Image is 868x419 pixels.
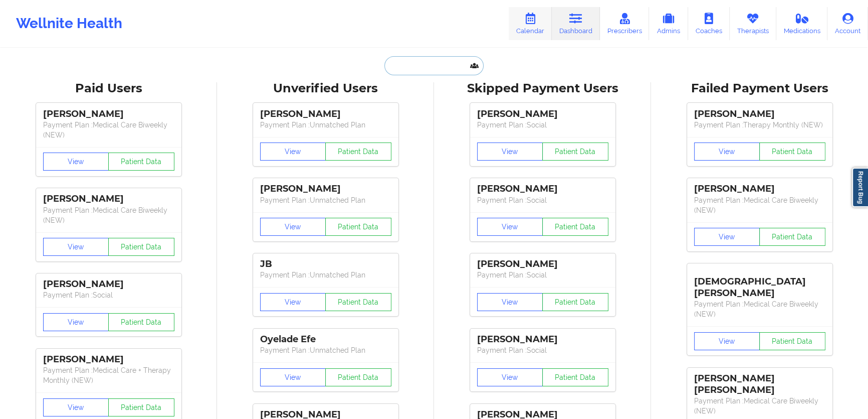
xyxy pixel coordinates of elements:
button: View [43,238,109,256]
button: View [260,293,326,311]
a: Medications [776,7,828,40]
a: Coaches [688,7,730,40]
div: Skipped Payment Users [441,81,644,96]
div: Paid Users [7,81,210,96]
button: Patient Data [759,143,825,161]
button: Patient Data [759,228,825,246]
button: Patient Data [325,143,391,161]
div: [PERSON_NAME] [477,334,608,345]
div: [PERSON_NAME] [694,183,825,195]
button: View [694,228,760,246]
p: Payment Plan : Therapy Monthly (NEW) [694,120,825,130]
button: Patient Data [108,153,174,171]
div: [PERSON_NAME] [477,108,608,120]
p: Payment Plan : Social [477,120,608,130]
p: Payment Plan : Unmatched Plan [260,270,391,280]
button: View [694,332,760,350]
p: Payment Plan : Social [43,290,174,300]
p: Payment Plan : Medical Care Biweekly (NEW) [694,195,825,215]
button: Patient Data [325,368,391,386]
p: Payment Plan : Social [477,270,608,280]
div: [PERSON_NAME] [260,108,391,120]
div: [PERSON_NAME] [694,108,825,120]
a: Admins [649,7,688,40]
div: [PERSON_NAME] [43,193,174,205]
a: Account [827,7,868,40]
div: [PERSON_NAME] [477,183,608,195]
button: View [477,143,543,161]
button: Patient Data [325,293,391,311]
button: Patient Data [542,368,608,386]
button: Patient Data [542,218,608,236]
p: Payment Plan : Medical Care Biweekly (NEW) [43,120,174,140]
p: Payment Plan : Social [477,345,608,355]
button: View [477,293,543,311]
button: View [260,368,326,386]
p: Payment Plan : Unmatched Plan [260,195,391,205]
div: [PERSON_NAME] [PERSON_NAME] [694,373,825,396]
div: [PERSON_NAME] [43,278,174,290]
button: View [43,153,109,171]
div: [PERSON_NAME] [477,258,608,270]
button: Patient Data [108,398,174,416]
div: [PERSON_NAME] [43,108,174,120]
a: Therapists [730,7,776,40]
p: Payment Plan : Social [477,195,608,205]
a: Dashboard [552,7,600,40]
button: Patient Data [542,293,608,311]
div: [DEMOGRAPHIC_DATA][PERSON_NAME] [694,268,825,299]
button: Patient Data [325,218,391,236]
button: View [477,368,543,386]
a: Calendar [509,7,552,40]
div: JB [260,258,391,270]
div: [PERSON_NAME] [260,183,391,195]
button: Patient Data [542,143,608,161]
p: Payment Plan : Medical Care Biweekly (NEW) [43,205,174,225]
div: [PERSON_NAME] [43,354,174,365]
a: Prescribers [600,7,649,40]
p: Payment Plan : Unmatched Plan [260,120,391,130]
div: Unverified Users [224,81,427,96]
button: View [477,218,543,236]
button: Patient Data [108,238,174,256]
button: View [260,218,326,236]
div: Oyelade Efe [260,334,391,345]
button: View [260,143,326,161]
p: Payment Plan : Unmatched Plan [260,345,391,355]
p: Payment Plan : Medical Care + Therapy Monthly (NEW) [43,365,174,385]
button: Patient Data [759,332,825,350]
a: Report Bug [852,168,868,207]
p: Payment Plan : Medical Care Biweekly (NEW) [694,299,825,319]
button: View [43,398,109,416]
div: Failed Payment Users [658,81,861,96]
button: Patient Data [108,313,174,331]
button: View [694,143,760,161]
button: View [43,313,109,331]
p: Payment Plan : Medical Care Biweekly (NEW) [694,396,825,416]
